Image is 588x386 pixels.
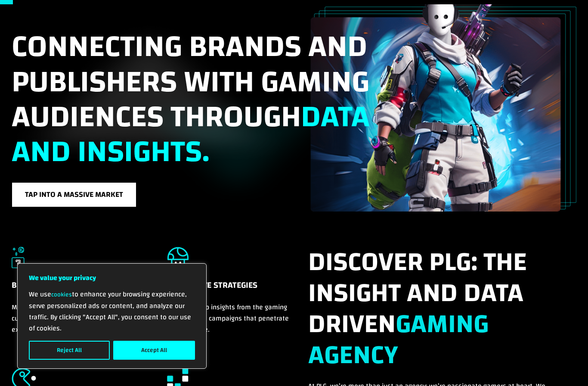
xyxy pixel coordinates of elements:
[12,247,25,268] img: Brand Synergy
[12,279,136,302] h5: Brand Synergy
[51,289,72,300] a: cookies
[113,341,195,360] button: Accept All
[12,88,370,180] span: data and insights.
[167,302,297,335] p: Harness deep insights from the gaming world to craft campaigns that penetrate and resonate.
[12,182,136,208] a: Tap into a massive market
[308,299,489,380] strong: gaming Agency
[29,289,195,334] p: We use to enhance your browsing experience, serve personalized ads or content, and analyze our tr...
[545,345,588,386] iframe: Chat Widget
[167,279,297,302] h5: Innovative Strategies
[12,302,136,335] p: Merge brand objectives with gaming culture for a seamless marketing experience.
[29,341,110,360] button: Reject All
[12,18,370,180] span: Connecting brands and publishers with gaming audiences through
[29,272,195,283] p: We value your privacy
[17,263,207,369] div: We value your privacy
[308,247,575,380] h2: Discover PLG: The insight and data driven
